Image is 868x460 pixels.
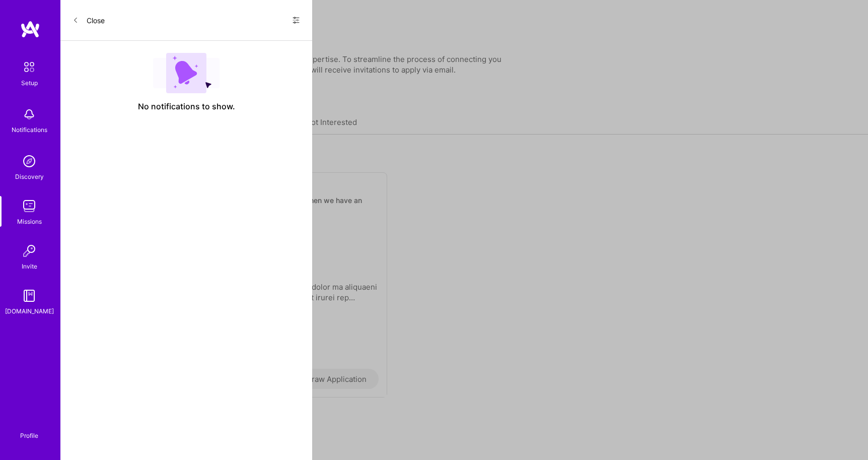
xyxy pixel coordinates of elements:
[19,196,39,216] img: teamwork
[19,286,39,306] img: guide book
[15,171,44,182] div: Discovery
[12,124,47,135] div: Notifications
[17,216,42,227] div: Missions
[20,430,38,440] div: Profile
[20,20,40,38] img: logo
[19,104,39,124] img: bell
[5,306,54,316] div: [DOMAIN_NAME]
[153,53,220,93] img: empty
[19,151,39,171] img: discovery
[138,101,235,112] span: No notifications to show.
[22,261,37,272] div: Invite
[21,78,38,88] div: Setup
[17,420,42,440] a: Profile
[73,12,105,28] button: Close
[19,241,39,261] img: Invite
[19,56,40,78] img: setup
